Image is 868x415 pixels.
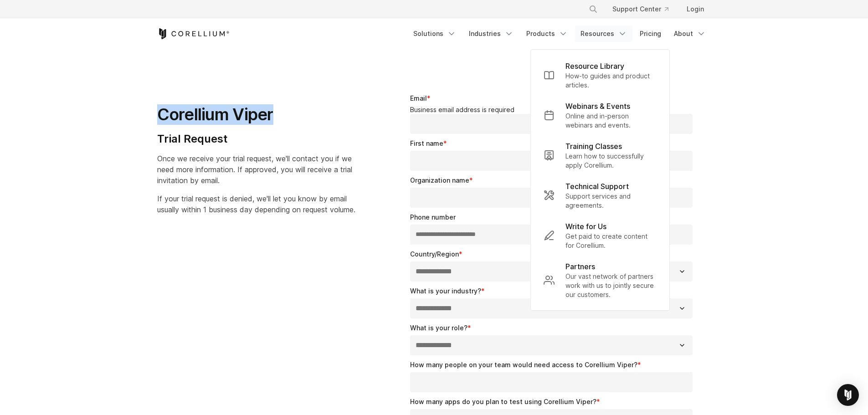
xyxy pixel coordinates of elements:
a: Write for Us Get paid to create content for Corellium. [536,215,664,256]
span: Email [410,94,427,102]
div: Open Intercom Messenger [837,384,859,406]
div: Navigation Menu [578,1,711,17]
p: Our vast network of partners work with us to jointly secure our customers. [565,272,657,299]
a: Webinars & Events Online and in-person webinars and events. [536,95,664,135]
button: Search [585,1,601,17]
p: Training Classes [565,141,622,152]
p: Partners [565,261,595,272]
span: What is your role? [410,324,467,332]
span: How many people on your team would need access to Corellium Viper? [410,361,637,369]
p: Webinars & Events [565,101,630,112]
span: Organization name [410,176,469,184]
p: Write for Us [565,221,606,232]
a: Corellium Home [157,28,230,39]
span: What is your industry? [410,287,481,295]
p: Technical Support [565,181,629,192]
h4: Trial Request [157,132,355,146]
a: About [668,26,711,42]
p: Resource Library [565,61,624,72]
p: Support services and agreements. [565,192,657,210]
a: Partners Our vast network of partners work with us to jointly secure our customers. [536,256,664,305]
p: Learn how to successfully apply Corellium. [565,152,657,170]
a: Pricing [634,26,667,42]
a: Resources [575,26,632,42]
span: Once we receive your trial request, we'll contact you if we need more information. If approved, y... [157,154,352,185]
span: Phone number [410,213,456,221]
a: Training Classes Learn how to successfully apply Corellium. [536,135,664,175]
div: Navigation Menu [408,26,711,42]
legend: Business email address is required [410,106,697,114]
a: Solutions [408,26,462,42]
a: Login [679,1,711,17]
a: Industries [463,26,519,42]
a: Products [521,26,573,42]
a: Support Center [605,1,676,17]
h1: Corellium Viper [157,104,355,125]
span: First name [410,139,443,147]
p: How-to guides and product articles. [565,72,657,90]
a: Resource Library How-to guides and product articles. [536,55,664,95]
span: Country/Region [410,250,459,258]
p: Get paid to create content for Corellium. [565,232,657,250]
p: Online and in-person webinars and events. [565,112,657,130]
span: If your trial request is denied, we'll let you know by email usually within 1 business day depend... [157,194,355,214]
a: Technical Support Support services and agreements. [536,175,664,215]
span: How many apps do you plan to test using Corellium Viper? [410,398,596,405]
